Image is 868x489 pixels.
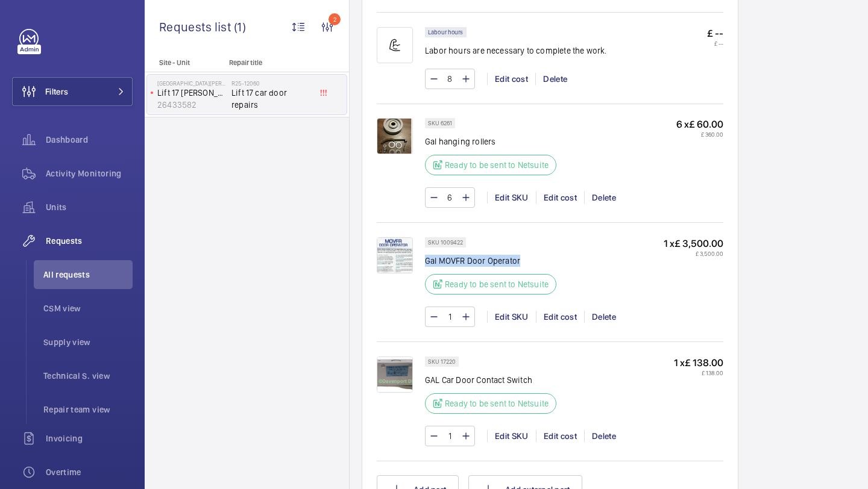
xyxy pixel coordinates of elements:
[12,77,133,106] button: Filters
[428,240,463,244] p: SKU 1009422
[664,237,723,250] p: 1 x £ 3,500.00
[428,360,456,364] p: SKU 17220
[536,311,584,323] div: Edit cost
[377,357,413,393] img: ZgJnXljwLNFyK8TtCfshUx-fcbUa47k-PjKHNeTbZBUGheSa.png
[157,99,227,111] p: 26433582
[145,58,224,67] p: Site - Unit
[707,40,723,47] p: £ --
[231,79,311,87] h2: R25-12060
[487,311,536,323] div: Edit SKU
[445,278,549,290] p: Ready to be sent to Netsuite
[43,302,133,314] span: CSM view
[664,250,723,257] p: £ 3,500.00
[46,134,133,146] span: Dashboard
[535,73,574,85] div: Delete
[425,45,607,57] p: Labor hours are necessary to complete the work.
[676,118,723,131] p: 6 x £ 60.00
[584,311,623,323] div: Delete
[159,19,234,34] span: Requests list
[231,87,311,111] span: Lift 17 car door repairs
[425,374,564,386] p: GAL Car Door Contact Switch
[43,336,133,348] span: Supply view
[445,397,549,410] p: Ready to be sent to Netsuite
[229,58,309,67] p: Repair title
[43,269,133,281] span: All requests
[584,192,623,204] div: Delete
[425,255,564,267] p: Gal MOVFR Door Operator
[428,121,452,125] p: SKU 6261
[157,79,227,87] p: [GEOGRAPHIC_DATA][PERSON_NAME]
[377,237,413,273] img: R52D6n2HXSvfp4pq4OVuhBCKrwvdBOHaSvm_-E4qxViwdOEC.png
[674,369,723,376] p: £ 138.00
[536,430,584,442] div: Edit cost
[43,403,133,416] span: Repair team view
[676,131,723,138] p: £ 360.00
[46,167,133,179] span: Activity Monitoring
[157,87,227,99] p: Lift 17 [PERSON_NAME]
[674,357,723,369] p: 1 x £ 138.00
[46,432,133,444] span: Invoicing
[487,192,536,204] div: Edit SKU
[536,192,584,204] div: Edit cost
[487,73,535,85] div: Edit cost
[428,30,464,34] p: Labour hours
[707,27,723,40] p: £ --
[46,235,133,247] span: Requests
[377,27,413,63] img: muscle-sm.svg
[46,201,133,213] span: Units
[46,466,133,478] span: Overtime
[584,430,623,442] div: Delete
[377,118,413,154] img: Rn-XYLJRuuxkRNsBylviVA6HMPf_0i_ZyriE3rcAq1qFp4Xp.png
[445,159,549,171] p: Ready to be sent to Netsuite
[425,135,564,148] p: Gal hanging rollers
[487,430,536,442] div: Edit SKU
[43,370,133,382] span: Technical S. view
[45,86,68,98] span: Filters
